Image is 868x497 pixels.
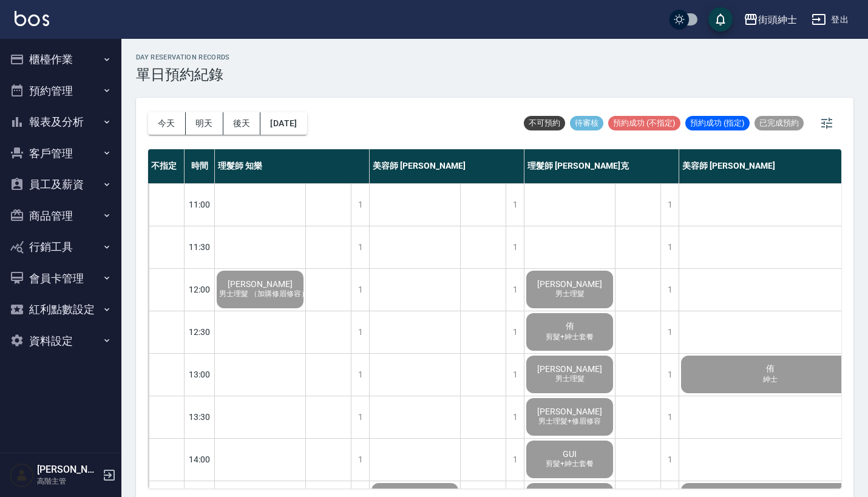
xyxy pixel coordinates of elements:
[148,149,185,183] div: 不指定
[560,449,579,459] span: GUI
[524,149,679,183] div: 理髮師 [PERSON_NAME]克
[660,439,679,481] div: 1
[761,374,780,385] span: 紳士
[5,75,117,107] button: 預約管理
[5,138,117,169] button: 客戶管理
[185,226,215,268] div: 11:30
[37,476,99,487] p: 高階主管
[185,353,215,396] div: 13:00
[217,289,311,299] span: 男士理髮 （加購修眉修容）
[186,112,223,135] button: 明天
[660,354,679,396] div: 1
[5,231,117,263] button: 行銷工具
[5,200,117,232] button: 商品管理
[185,438,215,481] div: 14:00
[260,112,307,135] button: [DATE]
[535,279,605,289] span: [PERSON_NAME]
[5,263,117,294] button: 會員卡管理
[351,226,369,268] div: 1
[506,184,524,226] div: 1
[5,325,117,357] button: 資料設定
[185,149,215,183] div: 時間
[185,268,215,311] div: 12:00
[660,396,679,438] div: 1
[535,364,605,374] span: [PERSON_NAME]
[685,118,750,129] span: 預約成功 (指定)
[543,459,596,469] span: 剪髮+紳士套餐
[535,407,605,416] span: [PERSON_NAME]
[739,7,802,32] button: 街頭紳士
[563,321,577,332] span: 侑
[5,294,117,325] button: 紅利點數設定
[506,439,524,481] div: 1
[754,118,804,129] span: 已完成預約
[506,354,524,396] div: 1
[148,112,186,135] button: 今天
[608,118,680,129] span: 預約成功 (不指定)
[506,396,524,438] div: 1
[185,183,215,226] div: 11:00
[553,289,587,299] span: 男士理髮
[807,8,853,31] button: 登出
[351,184,369,226] div: 1
[506,226,524,268] div: 1
[708,7,733,32] button: save
[10,463,34,487] img: Person
[15,11,49,26] img: Logo
[660,184,679,226] div: 1
[660,311,679,353] div: 1
[660,269,679,311] div: 1
[185,396,215,438] div: 13:30
[223,112,261,135] button: 後天
[225,279,295,289] span: [PERSON_NAME]
[351,311,369,353] div: 1
[5,106,117,138] button: 報表及分析
[660,226,679,268] div: 1
[506,269,524,311] div: 1
[543,332,596,342] span: 剪髮+紳士套餐
[351,396,369,438] div: 1
[37,464,99,476] h5: [PERSON_NAME]
[536,416,603,427] span: 男士理髮+修眉修容
[570,118,603,129] span: 待審核
[351,439,369,481] div: 1
[136,66,230,83] h3: 單日預約紀錄
[5,169,117,200] button: 員工及薪資
[764,363,777,374] span: 侑
[215,149,370,183] div: 理髮師 知樂
[351,354,369,396] div: 1
[136,53,230,61] h2: day Reservation records
[5,44,117,75] button: 櫃檯作業
[185,311,215,353] div: 12:30
[524,118,565,129] span: 不可預約
[758,12,797,27] div: 街頭紳士
[553,374,587,384] span: 男士理髮
[370,149,524,183] div: 美容師 [PERSON_NAME]
[506,311,524,353] div: 1
[351,269,369,311] div: 1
